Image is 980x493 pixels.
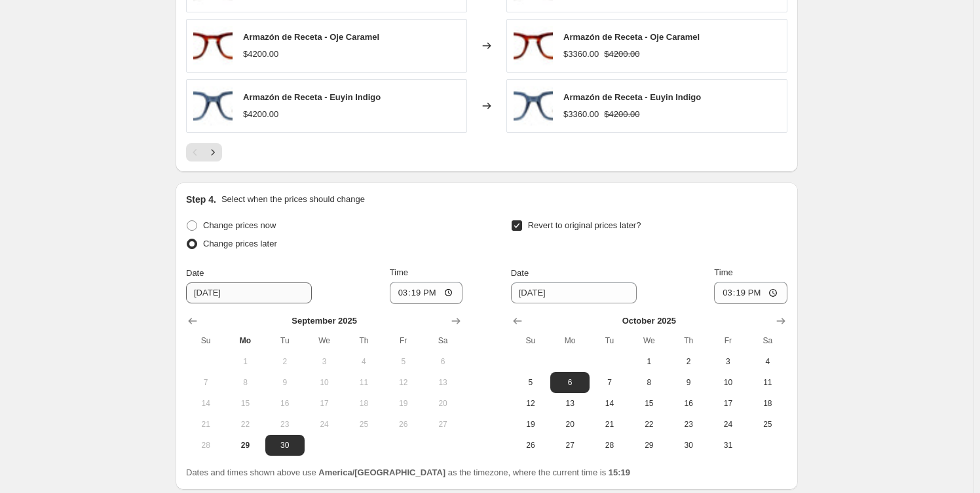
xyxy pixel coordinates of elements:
[203,239,277,248] span: Change prices later
[349,419,378,430] span: 25
[511,268,529,278] span: Date
[713,356,742,367] span: 3
[271,419,299,430] span: 23
[748,372,787,393] button: Saturday October 11 2025
[516,335,545,346] span: Su
[231,419,259,430] span: 22
[243,108,278,121] div: $4200.00
[384,372,423,393] button: Friday September 12 2025
[528,220,641,230] span: Revert to original prices later?
[511,393,550,414] button: Sunday October 12 2025
[191,377,220,388] span: 7
[428,398,457,409] span: 20
[349,335,378,346] span: Th
[271,440,299,450] span: 30
[191,440,220,450] span: 28
[186,268,204,278] span: Date
[550,435,590,456] button: Monday October 27 2025
[753,398,782,409] span: 18
[516,440,545,450] span: 26
[508,312,527,330] button: Show previous month, September 2025
[635,419,664,430] span: 22
[271,377,299,388] span: 9
[753,419,782,430] span: 25
[243,32,379,42] span: Armazón de Receta - Oje Caramel
[193,26,233,65] img: D_916782-MLU72031442536_102023-O_80x.jpg
[271,335,299,346] span: Tu
[708,372,747,393] button: Friday October 10 2025
[423,414,462,435] button: Saturday September 27 2025
[428,377,457,388] span: 13
[630,435,669,456] button: Wednesday October 29 2025
[318,467,445,477] b: America/[GEOGRAPHIC_DATA]
[310,377,339,388] span: 10
[516,398,545,409] span: 12
[595,398,624,409] span: 14
[231,356,259,367] span: 1
[344,330,383,351] th: Thursday
[630,393,669,414] button: Wednesday October 15 2025
[204,143,222,161] button: Next
[713,335,742,346] span: Fr
[674,398,703,409] span: 16
[384,351,423,372] button: Friday September 5 2025
[305,393,344,414] button: Wednesday September 17 2025
[203,220,276,230] span: Change prices now
[635,335,664,346] span: We
[183,312,202,330] button: Show previous month, August 2025
[390,267,408,277] span: Time
[186,372,225,393] button: Sunday September 7 2025
[423,393,462,414] button: Saturday September 20 2025
[221,193,365,206] p: Select when the prices should change
[550,393,590,414] button: Monday October 13 2025
[186,193,216,206] h2: Step 4.
[271,398,299,409] span: 16
[556,398,584,409] span: 13
[389,335,418,346] span: Fr
[753,335,782,346] span: Sa
[231,440,259,450] span: 29
[772,312,790,330] button: Show next month, November 2025
[674,335,703,346] span: Th
[305,351,344,372] button: Wednesday September 3 2025
[669,351,708,372] button: Thursday October 2 2025
[389,398,418,409] span: 19
[556,440,584,450] span: 27
[265,330,305,351] th: Tuesday
[344,351,383,372] button: Thursday September 4 2025
[225,414,265,435] button: Monday September 22 2025
[630,351,669,372] button: Wednesday October 1 2025
[511,372,550,393] button: Sunday October 5 2025
[428,356,457,367] span: 6
[630,330,669,351] th: Wednesday
[714,282,787,304] input: 12:00
[389,377,418,388] span: 12
[550,414,590,435] button: Monday October 20 2025
[511,414,550,435] button: Sunday October 19 2025
[604,108,639,121] strike: $4200.00
[669,435,708,456] button: Thursday October 30 2025
[186,435,225,456] button: Sunday September 28 2025
[609,467,630,477] b: 15:19
[595,335,624,346] span: Tu
[349,377,378,388] span: 11
[344,393,383,414] button: Thursday September 18 2025
[563,108,599,121] div: $3360.00
[590,330,629,351] th: Tuesday
[748,351,787,372] button: Saturday October 4 2025
[349,398,378,409] span: 18
[310,335,339,346] span: We
[265,351,305,372] button: Tuesday September 2 2025
[186,143,222,161] nav: Pagination
[514,86,553,126] img: D_879754-MLU72034283076_102023-O_80x.jpg
[674,377,703,388] span: 9
[191,419,220,430] span: 21
[225,435,265,456] button: Today Monday September 29 2025
[186,330,225,351] th: Sunday
[191,398,220,409] span: 14
[511,282,637,303] input: 9/29/2025
[713,440,742,450] span: 31
[390,282,463,304] input: 12:00
[310,356,339,367] span: 3
[708,414,747,435] button: Friday October 24 2025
